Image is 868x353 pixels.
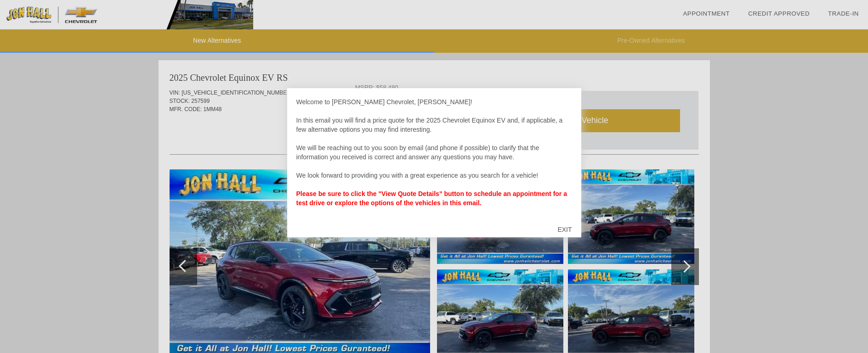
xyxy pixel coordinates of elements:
[296,97,572,217] div: Welcome to [PERSON_NAME] Chevrolet, [PERSON_NAME]! In this email you will find a price quote for ...
[748,10,810,17] a: Credit Approved
[548,216,581,243] div: EXIT
[683,10,730,17] a: Appointment
[828,10,859,17] a: Trade-In
[296,190,567,207] strong: Please be sure to click the "View Quote Details" button to schedule an appointment for a test dri...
